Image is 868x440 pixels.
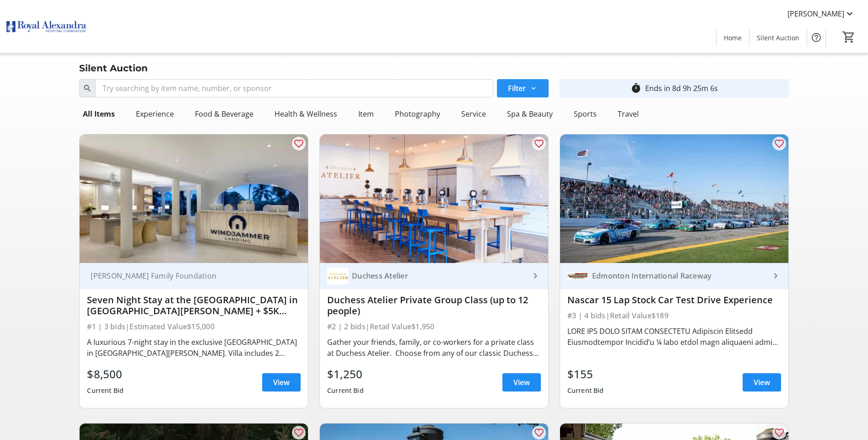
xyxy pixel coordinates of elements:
[754,377,770,388] span: View
[780,6,863,21] button: [PERSON_NAME]
[271,105,341,123] div: Health & Wellness
[95,79,493,97] input: Try searching by item name, number, or sponsor
[327,337,541,359] div: Gather your friends, family, or co-workers for a private class at Duchess Atelier. Choose from an...
[502,373,541,392] a: View
[787,8,844,19] span: [PERSON_NAME]
[513,377,530,388] span: View
[567,295,781,306] div: Nascar 15 Lap Stock Car Test Drive Experience
[262,373,301,392] a: View
[191,105,257,123] div: Food & Beverage
[327,265,348,286] img: Duchess Atelier
[79,105,119,123] div: All Items
[355,105,377,123] div: Item
[560,263,788,289] a: Edmonton International RacewayEdmonton International Raceway
[743,373,781,392] a: View
[614,105,642,123] div: Travel
[87,320,301,333] div: #1 | 3 bids | Estimated Value $15,000
[560,134,788,263] img: Nascar 15 Lap Stock Car Test Drive Experience
[458,105,490,123] div: Service
[534,138,545,149] mat-icon: favorite_outline
[5,4,87,49] img: Royal Alexandra Hospital Foundation's Logo
[327,320,541,333] div: #2 | 2 bids | Retail Value $1,950
[774,427,785,438] mat-icon: favorite_outline
[588,271,770,280] div: Edmonton International Raceway
[757,33,799,43] span: Silent Auction
[87,295,301,317] div: Seven Night Stay at the [GEOGRAPHIC_DATA] in [GEOGRAPHIC_DATA][PERSON_NAME] + $5K Travel Voucher
[80,134,308,263] img: Seven Night Stay at the Windjammer Landing Resort in St. Lucia + $5K Travel Voucher
[87,366,124,382] div: $8,500
[327,366,364,382] div: $1,250
[497,79,549,97] button: Filter
[293,427,304,438] mat-icon: favorite_outline
[841,29,857,45] button: Cart
[534,427,545,438] mat-icon: favorite_outline
[327,382,364,399] div: Current Bid
[570,105,600,123] div: Sports
[567,326,781,348] div: LORE IPS DOLO SITAM CONSECTETU Adipiscin Elitsedd Eiusmodtempor Incidid’u ¼ labo etdol magn aliqu...
[132,105,178,123] div: Experience
[567,265,588,286] img: Edmonton International Raceway
[567,382,604,399] div: Current Bid
[807,28,825,47] button: Help
[320,134,548,263] img: Duchess Atelier Private Group Class (up to 12 people)
[530,270,541,281] mat-icon: keyboard_arrow_right
[770,270,781,281] mat-icon: keyboard_arrow_right
[774,138,785,149] mat-icon: favorite_outline
[320,263,548,289] a: Duchess AtelierDuchess Atelier
[87,382,124,399] div: Current Bid
[391,105,444,123] div: Photography
[749,29,807,46] a: Silent Auction
[87,271,290,280] div: [PERSON_NAME] Family Foundation
[631,83,642,94] mat-icon: timer_outline
[74,61,153,75] div: Silent Auction
[87,337,301,359] div: A luxurious 7-night stay in the exclusive [GEOGRAPHIC_DATA] in [GEOGRAPHIC_DATA][PERSON_NAME]. Vi...
[567,309,781,322] div: #3 | 4 bids | Retail Value $189
[273,377,290,388] span: View
[717,29,749,46] a: Home
[293,138,304,149] mat-icon: favorite_outline
[724,33,742,43] span: Home
[567,366,604,382] div: $155
[508,83,526,94] span: Filter
[503,105,556,123] div: Spa & Beauty
[348,271,530,280] div: Duchess Atelier
[327,295,541,317] div: Duchess Atelier Private Group Class (up to 12 people)
[645,83,718,94] div: Ends in 8d 9h 25m 6s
